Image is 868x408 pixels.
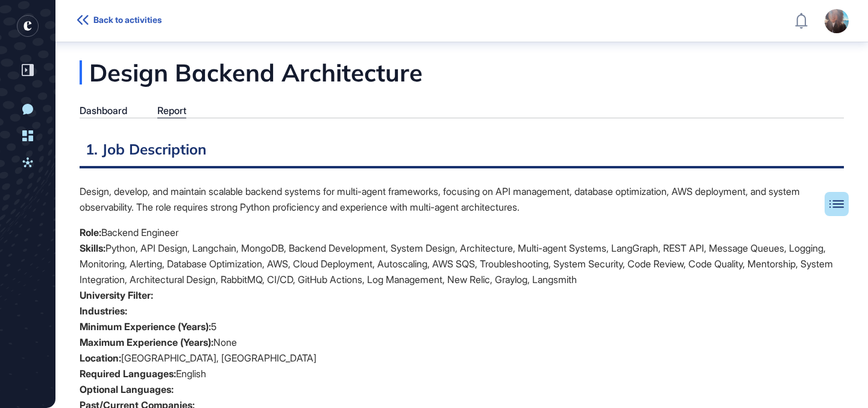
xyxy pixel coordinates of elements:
strong: Optional Languages: [80,383,174,395]
span: Back to activities [93,15,162,25]
li: Backend Engineer [80,225,844,240]
div: Design Backend Architecture [80,60,543,84]
li: [GEOGRAPHIC_DATA], [GEOGRAPHIC_DATA] [80,350,844,366]
h2: 1. Job Description [80,139,844,168]
div: entrapeer-logo [17,15,39,37]
div: Report [157,105,186,116]
li: English [80,366,844,381]
strong: Industries: [80,305,127,317]
div: Dashboard [80,105,127,116]
strong: Skills: [80,242,105,254]
strong: Required Languages: [80,368,176,380]
li: 5 [80,319,844,334]
li: Python, API Design, Langchain, MongoDB, Backend Development, System Design, Architecture, Multi-a... [80,240,844,287]
strong: Location: [80,352,121,364]
li: None [80,334,844,350]
strong: Role: [80,226,101,238]
strong: Minimum Experience (Years): [80,320,211,333]
a: Back to activities [77,15,169,27]
strong: University Filter: [80,289,153,301]
p: Design, develop, and maintain scalable backend systems for multi-agent frameworks, focusing on AP... [80,183,844,215]
strong: Maximum Experience (Years): [80,336,213,348]
img: user-avatar [825,9,849,33]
